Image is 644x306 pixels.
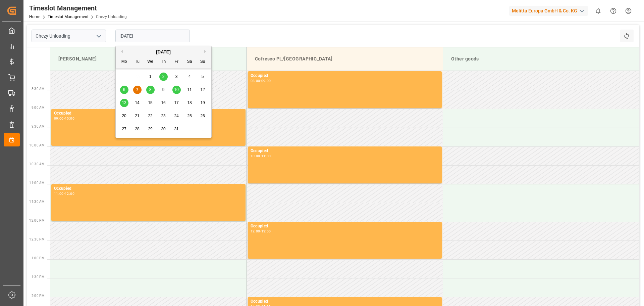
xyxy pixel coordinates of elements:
button: Previous Month [119,49,123,53]
div: 09:00 [54,117,64,120]
div: Choose Thursday, October 2nd, 2025 [159,73,168,81]
span: 31 [174,127,178,131]
span: 25 [187,114,192,118]
span: 10:30 AM [29,162,45,166]
span: 1:30 PM [32,275,45,279]
div: Choose Monday, October 6th, 2025 [120,86,128,94]
span: 14 [135,100,139,105]
div: Cofresco PL/[GEOGRAPHIC_DATA] [252,53,437,65]
span: 11:30 AM [29,200,45,204]
div: - [260,155,261,158]
span: 12:00 PM [29,219,45,222]
div: 10:00 [65,117,74,120]
div: month 2025-10 [118,70,209,136]
div: Choose Tuesday, October 14th, 2025 [133,99,142,107]
span: 19 [200,100,205,105]
div: - [260,79,261,82]
span: 1 [149,74,152,79]
div: Mo [120,58,128,66]
div: Occupied [251,73,439,79]
div: Choose Wednesday, October 1st, 2025 [146,73,155,81]
div: Choose Thursday, October 23rd, 2025 [159,112,168,120]
span: 6 [123,87,125,92]
div: Choose Monday, October 20th, 2025 [120,112,128,120]
button: open menu [94,31,104,41]
div: Choose Tuesday, October 21st, 2025 [133,112,142,120]
div: - [64,117,65,120]
div: [PERSON_NAME] [56,53,241,65]
button: Help Center [606,3,621,18]
div: Choose Saturday, October 25th, 2025 [185,112,194,120]
div: Su [199,58,207,66]
span: 23 [161,114,165,118]
div: 12:00 [251,230,260,233]
div: Fr [172,58,181,66]
div: Choose Wednesday, October 8th, 2025 [146,86,155,94]
div: Other goods [448,53,634,65]
div: Choose Wednesday, October 29th, 2025 [146,125,155,133]
div: 11:00 [54,192,64,195]
div: Sa [185,58,194,66]
a: Home [29,14,40,19]
div: Occupied [251,223,439,230]
div: Choose Monday, October 13th, 2025 [120,99,128,107]
div: Choose Friday, October 17th, 2025 [172,99,181,107]
div: Timeslot Management [29,3,127,13]
span: 22 [148,114,152,118]
div: We [146,58,155,66]
div: 10:00 [251,155,260,158]
div: Choose Thursday, October 9th, 2025 [159,86,168,94]
input: DD.MM.YYYY [115,30,190,42]
span: 10:00 AM [29,143,45,147]
div: 13:00 [261,230,271,233]
span: 2:00 PM [32,294,45,298]
span: 4 [189,74,191,79]
span: 27 [122,127,126,131]
span: 12:30 PM [29,237,45,241]
span: 12 [200,87,205,92]
div: Occupied [251,148,439,155]
span: 26 [200,114,205,118]
button: show 0 new notifications [591,3,606,18]
div: Choose Tuesday, October 28th, 2025 [133,125,142,133]
div: Choose Saturday, October 18th, 2025 [185,99,194,107]
span: 15 [148,100,152,105]
div: Choose Friday, October 31st, 2025 [172,125,181,133]
input: Type to search/select [32,30,106,42]
span: 30 [161,127,165,131]
span: 3 [175,74,178,79]
div: Choose Thursday, October 30th, 2025 [159,125,168,133]
div: Choose Wednesday, October 22nd, 2025 [146,112,155,120]
span: 5 [202,74,204,79]
button: Melitta Europa GmbH & Co. KG [509,4,591,17]
span: 18 [187,100,192,105]
div: Choose Saturday, October 4th, 2025 [185,73,194,81]
a: Timeslot Management [48,14,89,19]
span: 11:00 AM [29,181,45,185]
span: 7 [136,87,139,92]
div: Th [159,58,168,66]
span: 9 [162,87,165,92]
span: 24 [174,114,178,118]
div: Choose Friday, October 24th, 2025 [172,112,181,120]
div: Choose Friday, October 10th, 2025 [172,86,181,94]
div: - [260,230,261,233]
div: 11:00 [261,155,271,158]
div: Choose Saturday, October 11th, 2025 [185,86,194,94]
span: 8:30 AM [32,87,45,91]
div: 12:00 [65,192,74,195]
div: Occupied [54,110,243,117]
span: 17 [174,100,178,105]
span: 28 [135,127,139,131]
span: 29 [148,127,152,131]
div: Melitta Europa GmbH & Co. KG [509,6,588,16]
span: 20 [122,114,126,118]
span: 2 [162,74,165,79]
div: Choose Monday, October 27th, 2025 [120,125,128,133]
span: 9:30 AM [32,125,45,128]
div: 08:00 [251,79,260,82]
div: Tu [133,58,142,66]
div: Occupied [251,298,439,305]
span: 16 [161,100,165,105]
span: 21 [135,114,139,118]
